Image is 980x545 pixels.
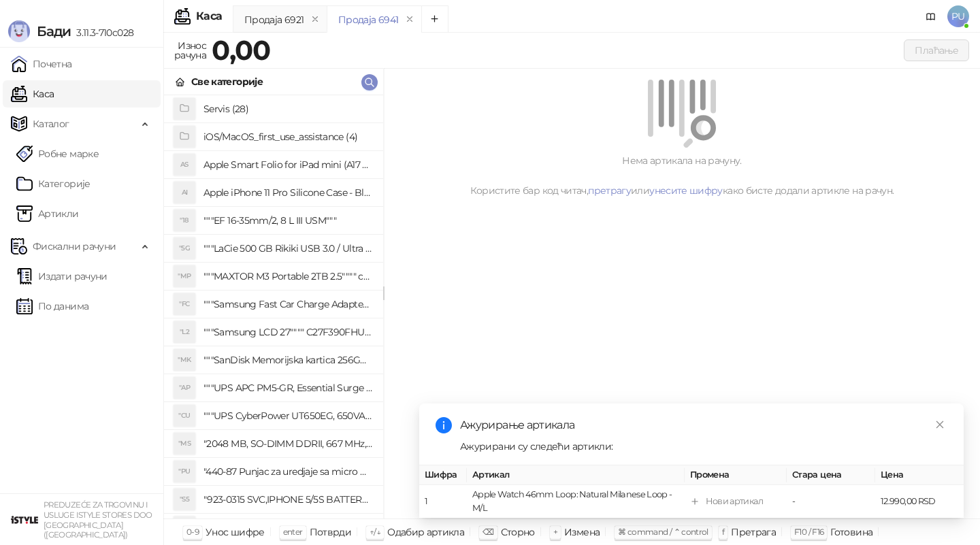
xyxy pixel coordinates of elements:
[212,33,270,67] strong: 0,00
[174,461,195,482] div: "PU
[787,485,875,518] td: -
[685,465,787,485] th: Промена
[174,293,195,315] div: "FC
[16,263,108,290] a: Издати рачуни
[830,523,872,541] div: Готовина
[191,74,263,89] div: Све категорије
[33,110,69,137] span: Каталог
[436,417,452,433] span: info-circle
[171,37,209,64] div: Износ рачуна
[174,349,195,371] div: "MK
[8,20,30,42] img: Logo
[875,485,964,518] td: 12.990,00 RSD
[174,516,195,538] div: "SD
[203,237,372,259] h4: """LaCie 500 GB Rikiki USB 3.0 / Ultra Compact & Resistant aluminum / USB 3.0 / 2.5"""""""
[932,417,947,432] a: Close
[787,465,875,485] th: Стара цена
[370,527,380,537] span: ↑/↓
[203,293,372,315] h4: """Samsung Fast Car Charge Adapter, brzi auto punja_, boja crna"""
[618,527,708,537] span: ⌘ command / ⌃ control
[400,153,964,198] div: Нема артикала на рачуну. Користите бар код читач, или како бисте додали артикле на рачун.
[33,233,116,260] span: Фискални рачуни
[421,5,448,33] button: Add tab
[203,321,372,343] h4: """Samsung LCD 27"""" C27F390FHUXEN"""
[16,140,99,167] a: Робне марке
[947,5,969,27] span: PU
[11,80,54,108] a: Каса
[387,523,464,541] div: Одабир артикла
[722,527,724,537] span: f
[174,489,195,510] div: "S5
[794,527,823,537] span: F10 / F16
[904,39,969,61] button: Плаћање
[483,527,493,537] span: ⌫
[203,377,372,399] h4: """UPS APC PM5-GR, Essential Surge Arrest,5 utic_nica"""
[16,293,88,320] a: По данима
[11,506,38,533] img: 64x64-companyLogo-77b92cf4-9946-4f36-9751-bf7bb5fd2c7d.png
[203,265,372,287] h4: """MAXTOR M3 Portable 2TB 2.5"""" crni eksterni hard disk HX-M201TCB/GM"""
[564,523,600,541] div: Измена
[419,465,467,485] th: Шифра
[553,527,557,537] span: +
[283,527,303,537] span: enter
[174,433,195,455] div: "MS
[310,523,352,541] div: Потврди
[244,12,304,27] div: Продаја 6921
[16,200,79,227] a: ArtikliАртикли
[203,461,372,482] h4: "440-87 Punjac za uredjaje sa micro USB portom 4/1, Stand."
[306,14,324,25] button: remove
[196,11,222,22] div: Каса
[935,420,945,429] span: close
[11,50,72,78] a: Почетна
[203,516,372,538] h4: "923-0448 SVC,IPHONE,TOURQUE DRIVER KIT .65KGF- CM Šrafciger "
[174,377,195,399] div: "AP
[203,126,372,148] h4: iOS/MacOS_first_use_assistance (4)
[588,184,631,197] a: претрагу
[174,405,195,427] div: "CU
[174,154,195,176] div: AS
[174,265,195,287] div: "MP
[203,210,372,231] h4: """EF 16-35mm/2, 8 L III USM"""
[174,182,195,203] div: AI
[460,417,947,433] div: Ажурирање артикала
[467,465,685,485] th: Артикал
[186,527,199,537] span: 0-9
[174,210,195,231] div: "18
[338,12,398,27] div: Продаја 6941
[203,182,372,203] h4: Apple iPhone 11 Pro Silicone Case - Black
[203,405,372,427] h4: """UPS CyberPower UT650EG, 650VA/360W , line-int., s_uko, desktop"""
[164,95,383,518] div: grid
[203,349,372,371] h4: """SanDisk Memorijska kartica 256GB microSDXC sa SD adapterom SDSQXA1-256G-GN6MA - Extreme PLUS, ...
[501,523,535,541] div: Сторно
[174,321,195,343] div: "L2
[37,23,71,39] span: Бади
[460,439,947,454] div: Ажурирани су следећи артикли:
[203,433,372,455] h4: "2048 MB, SO-DIMM DDRII, 667 MHz, Napajanje 1,8 0,1 V, Latencija CL5"
[401,14,419,25] button: remove
[920,5,942,27] a: Документација
[16,170,91,197] a: Категорије
[71,27,133,39] span: 3.11.3-710c028
[419,485,467,518] td: 1
[203,98,372,120] h4: Servis (28)
[875,465,964,485] th: Цена
[731,523,776,541] div: Претрага
[467,485,685,518] td: Apple Watch 46mm Loop: Natural Milanese Loop - M/L
[206,523,265,541] div: Унос шифре
[706,495,763,508] div: Нови артикал
[174,237,195,259] div: "5G
[203,489,372,510] h4: "923-0315 SVC,IPHONE 5/5S BATTERY REMOVAL TRAY Držač za iPhone sa kojim se otvara display
[44,500,152,540] small: PREDUZEĆE ZA TRGOVINU I USLUGE ISTYLE STORES DOO [GEOGRAPHIC_DATA] ([GEOGRAPHIC_DATA])
[649,184,723,197] a: унесите шифру
[203,154,372,176] h4: Apple Smart Folio for iPad mini (A17 Pro) - Sage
